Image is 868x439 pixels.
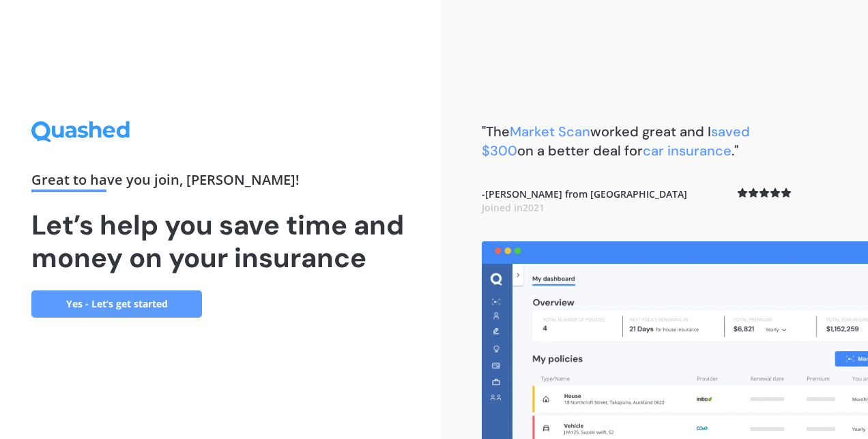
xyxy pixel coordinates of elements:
[482,187,687,214] b: - [PERSON_NAME] from [GEOGRAPHIC_DATA]
[482,123,750,160] b: "The worked great and I on a better deal for ."
[510,123,590,140] span: Market Scan
[482,201,545,214] span: Joined in 2021
[31,173,409,192] div: Great to have you join , [PERSON_NAME] !
[31,209,409,274] h1: Let’s help you save time and money on your insurance
[482,241,868,439] img: dashboard.webp
[643,142,732,160] span: car insurance
[482,123,750,160] span: saved $300
[31,290,202,318] a: Yes - Let’s get started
